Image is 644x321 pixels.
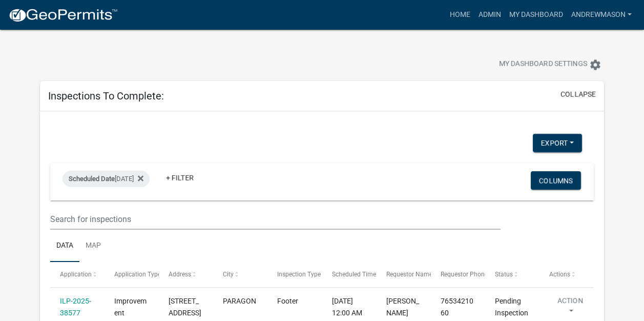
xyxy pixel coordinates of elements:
a: My Dashboard [505,5,567,25]
span: Scheduled Time [332,271,376,278]
span: PARAGON [223,297,256,305]
span: Jacqueline Stroup [386,297,419,317]
span: Status [495,271,513,278]
span: Inspection Type [277,271,321,278]
span: City [223,271,234,278]
input: Search for inspections [50,209,501,230]
button: Export [533,134,582,152]
div: [DATE] [63,171,150,187]
datatable-header-cell: Application [50,262,105,287]
datatable-header-cell: Actions [539,262,594,287]
datatable-header-cell: Address [159,262,213,287]
span: Application [60,271,92,278]
datatable-header-cell: City [213,262,267,287]
a: ILP-2025-38577 [60,297,91,317]
button: Columns [531,171,581,190]
datatable-header-cell: Requestor Name [376,262,430,287]
datatable-header-cell: Scheduled Time [322,262,376,287]
a: Map [79,230,107,263]
button: My Dashboard Settingssettings [491,54,610,74]
i: settings [589,58,601,71]
button: Action [549,295,591,321]
button: collapse [560,89,596,100]
span: My Dashboard Settings [499,58,587,71]
span: Requestor Name [386,271,432,278]
h5: Inspections To Complete: [48,90,164,102]
a: AndrewMason [567,5,636,25]
span: Application Type [114,271,161,278]
span: Requestor Phone [441,271,488,278]
datatable-header-cell: Application Type [105,262,159,287]
datatable-header-cell: Inspection Type [267,262,322,287]
datatable-header-cell: Status [485,262,539,287]
a: Admin [474,5,505,25]
a: Data [50,230,79,263]
span: Footer [277,297,298,305]
span: Actions [549,271,570,278]
span: 09/05/2025, 12:00 AM [332,297,362,317]
span: 7653421060 [441,297,473,317]
a: Home [446,5,474,25]
span: Scheduled Date [69,175,115,183]
span: Pending Inspection [495,297,528,317]
span: Address [169,271,191,278]
a: + Filter [158,169,202,187]
datatable-header-cell: Requestor Phone [431,262,485,287]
